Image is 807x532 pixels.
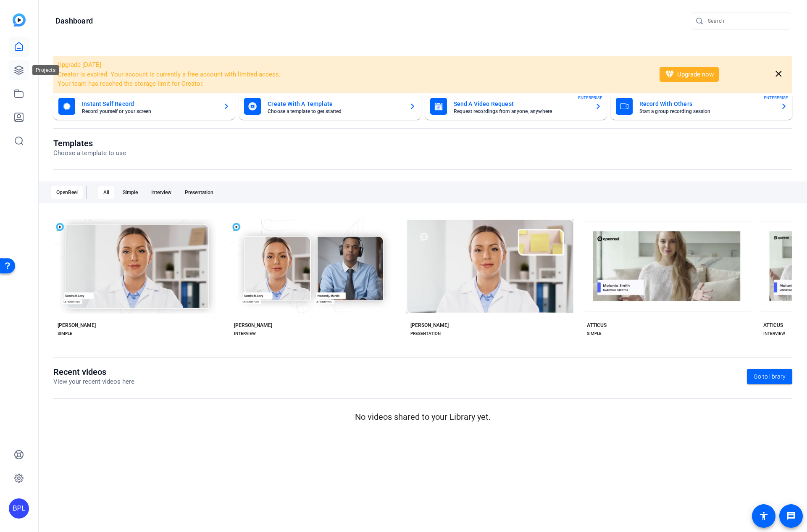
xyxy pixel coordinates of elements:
[587,322,607,329] div: ATTICUS
[53,138,126,148] h1: Templates
[58,322,96,329] div: [PERSON_NAME]
[611,93,792,120] button: Record With OthersStart a group recording sessionENTERPRISE
[764,95,788,101] span: ENTERPRISE
[773,69,784,79] mat-icon: close
[58,70,649,79] li: Creator is expired. Your account is currently a free account with limited access.
[53,148,126,158] p: Choose a template to use
[665,69,675,79] mat-icon: diamond
[578,95,602,101] span: ENTERPRISE
[639,109,774,114] mat-card-subtitle: Start a group recording session
[180,186,218,199] div: Presentation
[53,93,235,120] button: Instant Self RecordRecord yourself or your screen
[763,322,783,329] div: ATTICUS
[410,322,449,329] div: [PERSON_NAME]
[118,186,143,199] div: Simple
[708,16,783,26] input: Search
[268,109,402,114] mat-card-subtitle: Choose a template to get started
[53,377,134,387] p: View your recent videos here
[639,99,774,109] mat-card-title: Record With Others
[587,330,602,337] div: SIMPLE
[58,330,72,337] div: SIMPLE
[410,330,441,337] div: PRESENTATION
[239,93,421,120] button: Create With A TemplateChoose a template to get started
[98,186,114,199] div: All
[51,186,83,199] div: OpenReel
[53,411,792,423] p: No videos shared to your Library yet.
[425,93,607,120] button: Send A Video RequestRequest recordings from anyone, anywhereENTERPRISE
[32,65,59,75] div: Projects
[660,67,719,82] button: Upgrade now
[234,330,256,337] div: INTERVIEW
[759,511,769,521] mat-icon: accessibility
[268,99,402,109] mat-card-title: Create With A Template
[58,79,649,89] li: Your team has reached the storage limit for Creator.
[234,322,272,329] div: [PERSON_NAME]
[58,61,101,68] span: Upgrade [DATE]
[786,511,796,521] mat-icon: message
[82,99,216,109] mat-card-title: Instant Self Record
[9,498,29,519] div: BPL
[13,13,26,26] img: blue-gradient.svg
[55,16,93,26] h1: Dashboard
[754,372,786,381] span: Go to library
[454,99,588,109] mat-card-title: Send A Video Request
[82,109,216,114] mat-card-subtitle: Record yourself or your screen
[454,109,588,114] mat-card-subtitle: Request recordings from anyone, anywhere
[53,367,134,377] h1: Recent videos
[763,330,785,337] div: INTERVIEW
[747,369,792,384] a: Go to library
[146,186,176,199] div: Interview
